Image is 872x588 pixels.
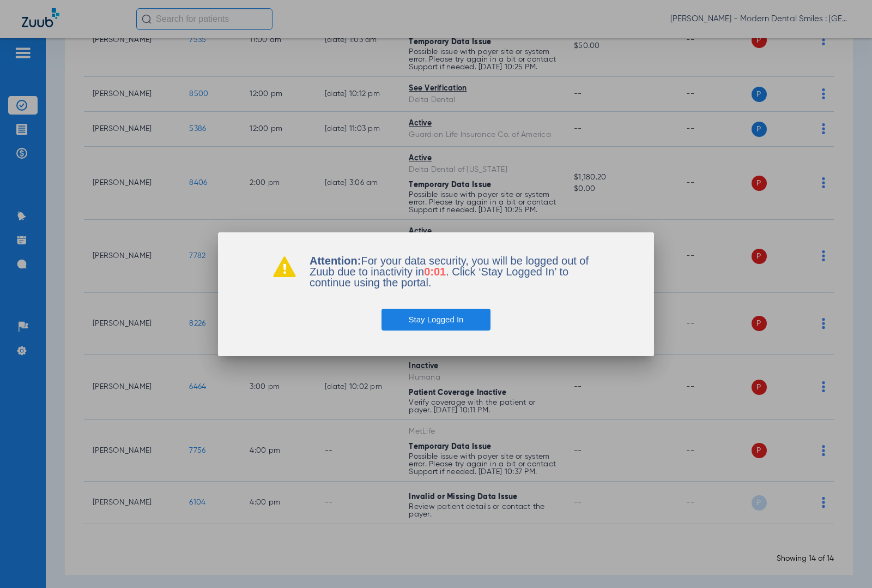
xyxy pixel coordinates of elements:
[272,255,296,277] img: warning
[424,266,446,278] span: 0:01
[381,309,491,331] button: Stay Logged In
[310,255,361,267] b: Attention:
[310,255,599,288] p: For your data security, you will be logged out of Zuub due to inactivity in . Click ‘Stay Logged ...
[818,536,872,588] iframe: Chat Widget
